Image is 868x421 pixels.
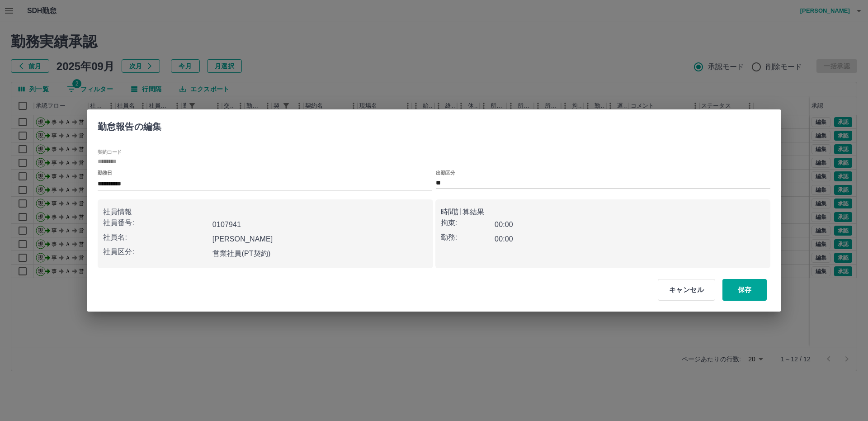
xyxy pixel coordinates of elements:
[103,232,209,243] p: 社員名:
[103,246,209,257] p: 社員区分:
[212,221,241,228] b: 0107941
[103,207,428,218] p: 社員情報
[658,279,715,301] button: キャンセル
[495,221,513,228] b: 00:00
[436,170,455,176] label: 出勤区分
[212,235,273,243] b: [PERSON_NAME]
[98,148,122,155] label: 契約コード
[212,250,271,257] b: 営業社員(PT契約)
[722,279,767,301] button: 保存
[103,218,209,228] p: 社員番号:
[495,235,513,243] b: 00:00
[87,109,172,140] h2: 勤怠報告の編集
[441,232,495,243] p: 勤務:
[98,170,112,176] label: 勤務日
[441,207,765,218] p: 時間計算結果
[441,218,495,228] p: 拘束:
